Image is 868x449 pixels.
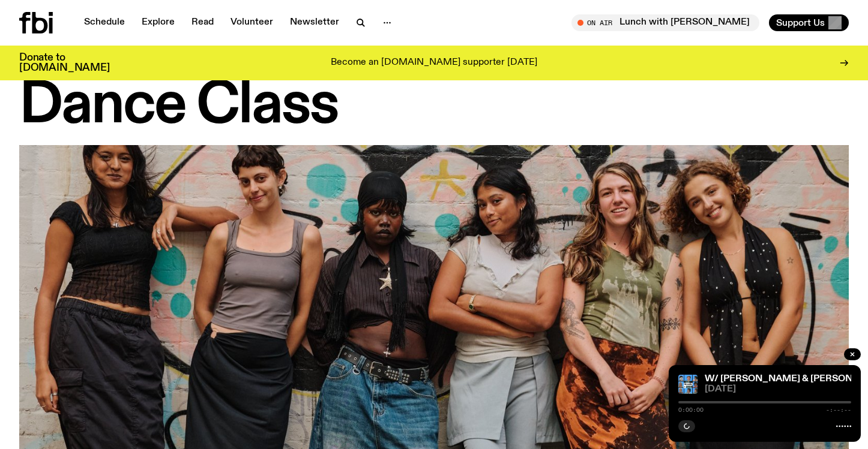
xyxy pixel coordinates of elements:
span: 0:00:00 [678,407,704,413]
a: Read [184,14,221,31]
button: On AirLunch with [PERSON_NAME] [571,14,759,31]
a: Volunteer [223,14,280,31]
a: Newsletter [283,14,346,31]
a: Schedule [77,14,132,31]
p: Become an [DOMAIN_NAME] supporter [DATE] [331,58,537,68]
span: -:--:-- [826,407,851,413]
h3: Donate to [DOMAIN_NAME] [19,53,110,73]
a: Explore [134,14,182,31]
h1: Dance Class [19,79,849,133]
span: [DATE] [705,385,851,394]
span: Support Us [776,17,825,28]
button: Support Us [769,14,849,31]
